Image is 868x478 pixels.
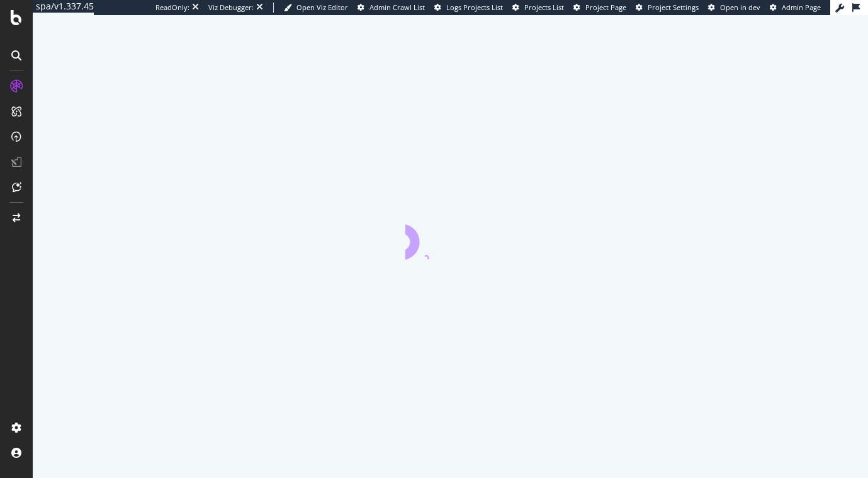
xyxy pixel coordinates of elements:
[708,3,760,13] a: Open in dev
[770,3,821,13] a: Admin Page
[405,214,496,259] div: animation
[720,3,760,12] span: Open in dev
[573,3,626,13] a: Project Page
[369,3,425,12] span: Admin Crawl List
[296,3,348,12] span: Open Viz Editor
[524,3,564,12] span: Projects List
[636,3,699,13] a: Project Settings
[284,3,348,13] a: Open Viz Editor
[782,3,821,12] span: Admin Page
[358,3,425,13] a: Admin Crawl List
[585,3,626,12] span: Project Page
[648,3,699,12] span: Project Settings
[208,3,254,13] div: Viz Debugger:
[155,3,189,13] div: ReadOnly:
[446,3,503,12] span: Logs Projects List
[512,3,564,13] a: Projects List
[434,3,503,13] a: Logs Projects List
